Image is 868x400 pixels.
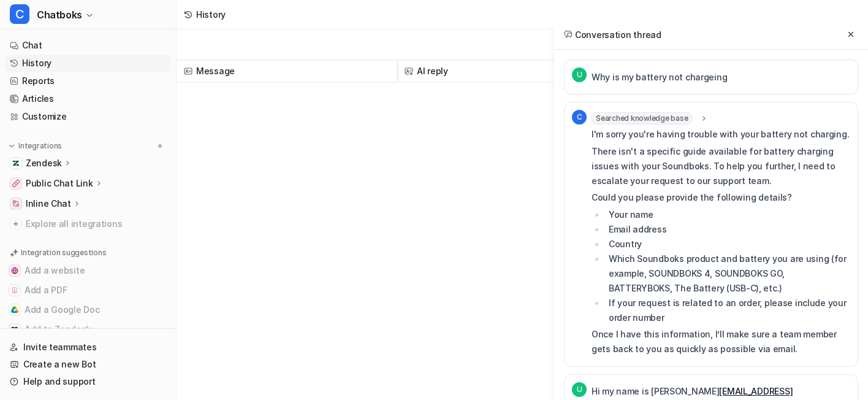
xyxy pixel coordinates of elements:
a: Help and support [5,373,171,390]
div: History [196,8,226,21]
a: Customize [5,108,171,125]
button: Add a Google DocAdd a Google Doc [5,300,171,320]
button: Add a websiteAdd a website [5,261,171,280]
a: Chat [5,37,171,54]
a: Articles [5,90,171,107]
span: Searched knowledge base [592,112,692,125]
span: C [10,4,29,24]
img: Add a website [11,267,18,274]
img: Add to Zendesk [11,326,18,333]
img: Public Chat Link [12,180,20,187]
img: menu_add.svg [156,142,164,150]
li: If your request is related to an order, please include your order number [605,296,850,325]
img: Inline Chat [12,200,20,207]
span: Message [181,60,392,82]
p: Public Chat Link [26,177,93,190]
img: expand menu [7,142,16,150]
img: Zendesk [12,160,20,167]
span: U [572,382,587,397]
p: There isn't a specific guide available for battery charging issues with your Soundboks. To help y... [592,144,850,188]
li: Your name [605,207,850,222]
p: Could you please provide the following details? [592,190,850,205]
li: Country [605,237,850,252]
span: Explore all integrations [26,214,166,234]
p: Why is my battery not chargeing [592,70,727,85]
p: Integrations [18,141,62,151]
img: explore all integrations [10,218,22,230]
p: Inline Chat [26,198,71,210]
h2: Conversation thread [564,28,661,41]
span: U [572,67,587,82]
button: Integrations [5,140,66,152]
p: Once I have this information, I’ll make sure a team member gets back to you as quickly as possibl... [592,327,850,356]
a: History [5,55,171,72]
p: I'm sorry you're having trouble with your battery not charging. [592,127,850,142]
li: Email address [605,222,850,237]
a: Explore all integrations [5,215,171,233]
button: Add a PDFAdd a PDF [5,280,171,300]
img: Add a PDF [11,287,18,294]
span: Chatboks [37,6,82,23]
a: Invite teammates [5,339,171,356]
img: Add a Google Doc [11,306,18,313]
p: Integration suggestions [21,247,106,258]
p: Zendesk [26,157,62,169]
li: Which Soundboks product and battery you are using (for example, SOUNDBOKS 4, SOUNDBOKS GO, BATTER... [605,252,850,296]
span: AI reply [402,60,646,82]
button: Add to ZendeskAdd to Zendesk [5,320,171,339]
a: Create a new Bot [5,356,171,373]
span: C [572,110,587,125]
a: Reports [5,72,171,90]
